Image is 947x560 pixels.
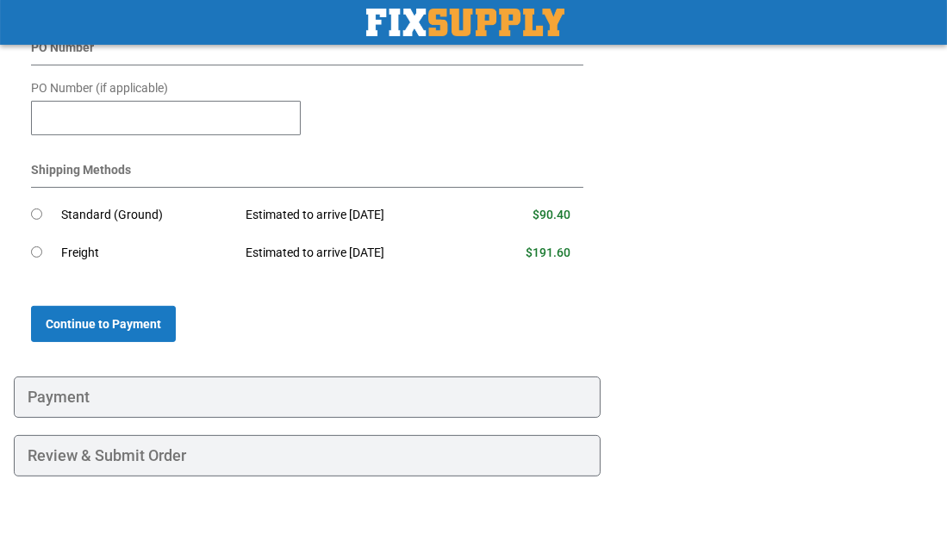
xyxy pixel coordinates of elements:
[14,376,601,418] div: Payment
[14,435,601,476] div: Review & Submit Order
[31,39,583,65] div: PO Number
[61,196,233,234] td: Standard (Ground)
[533,208,570,221] span: $90.40
[366,9,564,36] img: Fix Industrial Supply
[233,234,478,272] td: Estimated to arrive [DATE]
[366,9,564,36] a: store logo
[31,306,176,342] button: Continue to Payment
[61,234,233,272] td: Freight
[31,161,583,188] div: Shipping Methods
[31,81,168,95] span: PO Number (if applicable)
[46,317,161,331] span: Continue to Payment
[233,196,478,234] td: Estimated to arrive [DATE]
[526,246,570,259] span: $191.60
